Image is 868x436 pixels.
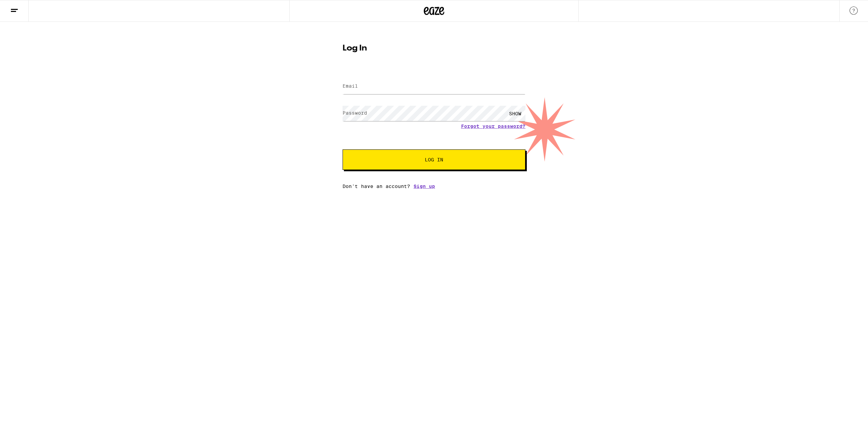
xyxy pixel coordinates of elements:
[343,83,358,89] label: Email
[343,149,525,170] button: Log In
[461,123,525,129] a: Forgot your password?
[343,79,525,94] input: Email
[414,184,435,189] a: Sign up
[343,110,367,116] label: Password
[343,44,525,53] h1: Log In
[343,184,525,189] div: Don't have an account?
[425,157,443,162] span: Log In
[505,106,525,121] div: SHOW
